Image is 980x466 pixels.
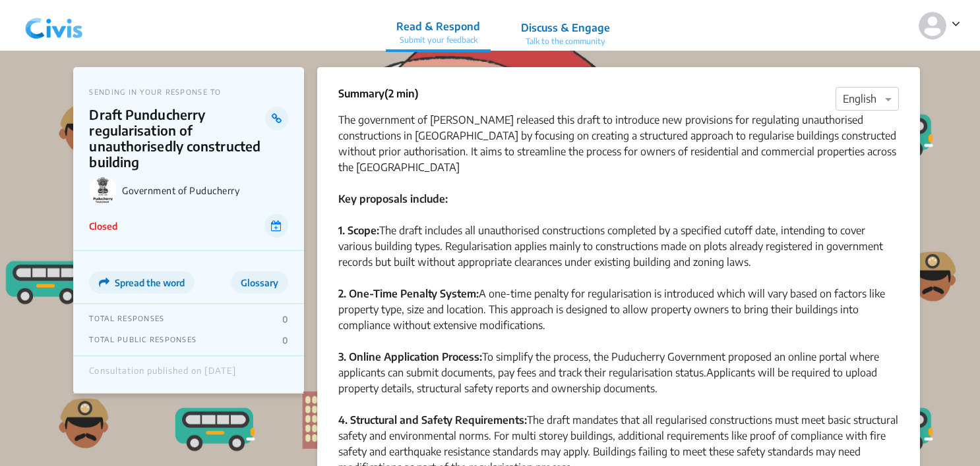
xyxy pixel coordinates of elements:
div: A one-time penalty for regularisation is introduced which will vary based on factors like propert... [338,286,898,349]
p: Summary [338,86,419,101]
span: Spread the word [115,277,185,288]
button: Glossary [231,271,288,294]
div: The draft includes all unauthorised constructions completed by a specified cutoff date, intending... [338,207,898,286]
strong: 3. Online Application Process: [338,350,482,363]
p: Closed [89,219,117,233]
p: Submit your feedback [396,34,480,46]
p: TOTAL PUBLIC RESPONSES [89,335,197,346]
p: Read & Respond [396,18,480,34]
div: Consultation published on [DATE] [89,366,235,383]
p: Discuss & Engage [521,20,610,36]
span: (2 min) [384,87,419,100]
div: To simplify the process, the Puducherry Government proposed an online portal where applicants can... [338,349,898,412]
button: Spread the word [89,271,195,294]
div: The government of [PERSON_NAME] released this draft to introduce new provisions for regulating un... [338,112,898,175]
strong: 2. One-Time Penalty System: [338,287,479,300]
img: navlogo.png [20,6,88,45]
strong: Key proposals include: [338,192,448,205]
img: person-default.svg [919,12,946,39]
p: 0 [282,314,288,324]
p: SENDING IN YOUR RESPONSE TO [89,88,288,96]
strong: 4. Structural and Safety Requirements: [338,413,527,427]
p: TOTAL RESPONSES [89,314,164,324]
strong: 1. Scope: [338,224,379,237]
p: 0 [282,335,288,346]
img: Government of Puducherry logo [89,176,117,204]
p: Talk to the community [521,36,610,47]
span: Glossary [241,277,278,288]
p: Government of Puducherry [122,185,288,196]
p: Draft Punducherry regularisation of unauthorisedly constructed building [89,107,265,170]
